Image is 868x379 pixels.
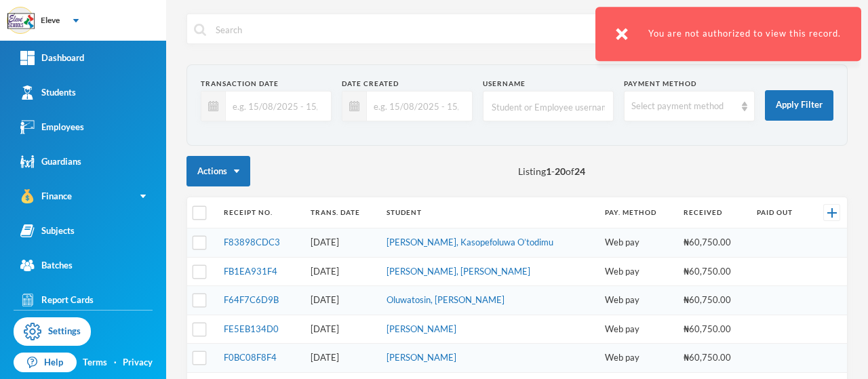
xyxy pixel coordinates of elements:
th: Student [380,197,598,228]
a: [PERSON_NAME], Kasopefoluwa O’todimu [387,237,553,247]
a: F0BC08F8F4 [224,352,277,363]
div: · [114,356,117,370]
button: Actions [186,156,250,186]
a: FB1EA931F4 [224,266,277,277]
a: Privacy [123,356,153,370]
td: [DATE] [304,315,380,344]
div: Date Created [342,79,473,89]
div: Batches [20,258,73,273]
input: Student or Employee username [490,92,606,122]
td: [DATE] [304,257,380,286]
span: Listing - of [518,164,585,178]
a: [PERSON_NAME] [387,323,456,334]
td: [DATE] [304,344,380,373]
a: F83898CDC3 [224,237,280,247]
button: Apply Filter [765,90,833,121]
div: You are not authorized to view this record. [595,7,861,61]
div: Subjects [20,224,75,238]
td: ₦60,750.00 [677,257,751,286]
td: ₦60,750.00 [677,286,751,315]
th: Received [677,197,751,228]
div: Employees [20,120,84,134]
a: Terms [83,356,107,370]
th: Paid Out [750,197,810,228]
td: Web pay [598,344,677,373]
div: Finance [20,189,72,203]
a: Help [14,353,77,373]
div: Username [483,79,614,89]
td: ₦60,750.00 [677,344,751,373]
th: Pay. Method [598,197,677,228]
div: Dashboard [20,51,84,65]
input: Search [214,14,618,45]
a: Oluwatosin, [PERSON_NAME] [387,294,505,305]
div: Select payment method [631,100,735,113]
b: 24 [574,165,585,177]
td: [DATE] [304,286,380,315]
td: Web pay [598,286,677,315]
b: 20 [555,165,566,177]
td: [DATE] [304,228,380,258]
th: Trans. Date [304,197,380,228]
td: Web pay [598,315,677,344]
a: Settings [14,317,91,346]
a: F64F7C6D9B [224,294,279,305]
a: [PERSON_NAME] [387,352,456,363]
img: + [827,208,837,218]
input: e.g. 15/08/2025 - 15/09/2025 [367,91,465,121]
div: Guardians [20,155,81,169]
a: FE5EB134D0 [224,323,279,334]
div: Payment Method [624,79,755,89]
td: Web pay [598,257,677,286]
div: Report Cards [20,293,94,307]
b: 1 [546,165,551,177]
td: ₦60,750.00 [677,228,751,258]
img: logo [7,7,35,35]
div: Students [20,85,76,100]
div: Transaction Date [201,79,332,89]
img: search [194,24,206,36]
th: Receipt No. [217,197,304,228]
td: ₦60,750.00 [677,315,751,344]
div: Eleve [41,14,60,26]
input: e.g. 15/08/2025 - 15/09/2025 [226,91,324,121]
a: [PERSON_NAME], [PERSON_NAME] [387,266,530,277]
td: Web pay [598,228,677,258]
